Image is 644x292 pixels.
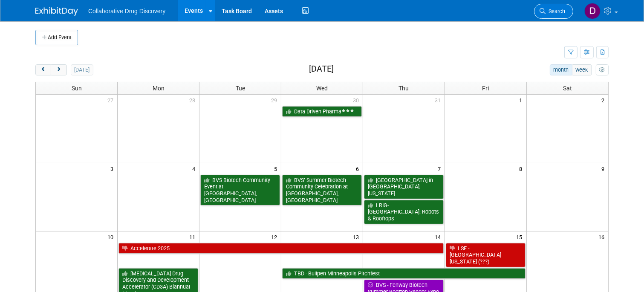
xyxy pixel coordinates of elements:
[550,64,572,75] button: month
[355,163,363,174] span: 6
[482,85,489,92] span: Fri
[352,231,363,242] span: 13
[51,64,66,75] button: next
[88,8,165,14] span: Collaborative Drug Discovery
[270,95,281,105] span: 29
[534,4,573,19] a: Search
[107,95,117,105] span: 27
[273,163,281,174] span: 5
[282,268,526,279] a: TBD - Bullpen Minneapolis Pitchfest
[572,64,592,75] button: week
[598,231,608,242] span: 16
[519,95,526,105] span: 1
[596,64,609,75] button: myCustomButton
[188,231,199,242] span: 11
[107,231,117,242] span: 10
[352,95,363,105] span: 30
[110,163,117,174] span: 3
[437,163,445,174] span: 7
[399,85,409,92] span: Thu
[35,64,51,75] button: prev
[446,243,526,267] a: LSE - [GEOGRAPHIC_DATA][US_STATE] (???)
[35,7,78,16] img: ExhibitDay
[282,106,362,117] a: Data Driven Pharma
[364,200,444,224] a: LRIG-[GEOGRAPHIC_DATA]: Robots & Rooftops
[364,175,444,199] a: [GEOGRAPHIC_DATA] in [GEOGRAPHIC_DATA], [US_STATE]
[270,231,281,242] span: 12
[601,163,608,174] span: 9
[316,85,328,92] span: Wed
[519,163,526,174] span: 8
[546,8,565,14] span: Search
[516,231,526,242] span: 15
[191,163,199,174] span: 4
[200,175,280,206] a: BVS Biotech Community Event at [GEOGRAPHIC_DATA], [GEOGRAPHIC_DATA]
[71,64,93,75] button: [DATE]
[563,85,572,92] span: Sat
[599,67,605,73] i: Personalize Calendar
[35,30,78,45] button: Add Event
[153,85,165,92] span: Mon
[434,95,445,105] span: 31
[282,175,362,206] a: BVS’ Summer Biotech Community Celebration at [GEOGRAPHIC_DATA], [GEOGRAPHIC_DATA]
[309,64,334,74] h2: [DATE]
[601,95,608,105] span: 2
[236,85,245,92] span: Tue
[188,95,199,105] span: 28
[434,231,445,242] span: 14
[72,85,82,92] span: Sun
[584,3,601,19] img: Daniel Castro
[118,243,443,254] a: Accelerate 2025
